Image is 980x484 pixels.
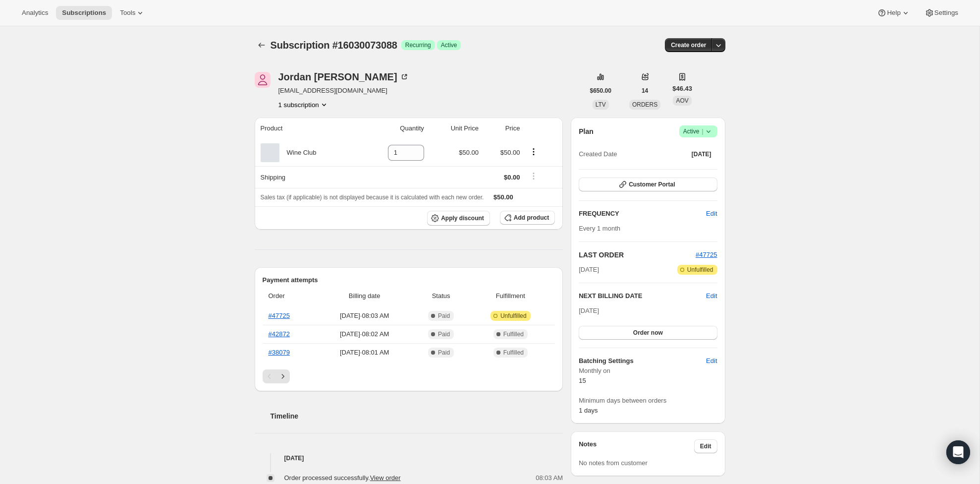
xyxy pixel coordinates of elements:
[700,442,711,450] span: Edit
[671,41,706,49] span: Create order
[579,250,696,260] h2: LAST ORDER
[633,329,663,337] span: Order now
[427,118,482,139] th: Unit Price
[255,38,269,52] button: Subscriptions
[579,366,717,376] span: Monthly on
[22,9,48,17] span: Analytics
[579,356,706,366] h6: Batching Settings
[427,211,490,226] button: Apply discount
[441,41,457,49] span: Active
[665,38,712,52] button: Create order
[887,9,900,17] span: Help
[416,291,466,301] span: Status
[482,118,523,139] th: Price
[56,6,112,20] button: Subscriptions
[255,166,359,188] th: Shipping
[706,356,717,366] span: Edit
[500,312,527,320] span: Unfulfilled
[579,396,717,406] span: Minimum days between orders
[584,84,617,98] button: $650.00
[676,97,688,104] span: AOV
[263,275,555,285] h2: Payment attempts
[672,84,692,94] span: $46.43
[579,265,599,275] span: [DATE]
[359,118,427,139] th: Quantity
[255,453,563,463] h4: [DATE]
[946,440,970,464] div: Open Intercom Messenger
[702,127,703,135] span: |
[579,178,717,191] button: Customer Portal
[278,86,409,96] span: [EMAIL_ADDRESS][DOMAIN_NAME]
[441,214,484,222] span: Apply discount
[284,474,401,482] span: Order processed successfully.
[536,473,563,483] span: 08:03 AM
[579,126,594,136] h2: Plan
[319,291,410,301] span: Billing date
[279,148,317,158] div: Wine Club
[120,9,135,17] span: Tools
[438,312,450,320] span: Paid
[579,209,706,219] h2: FREQUENCY
[255,72,271,88] span: Jordan Gorelick
[694,439,717,453] button: Edit
[319,329,410,339] span: [DATE] · 08:02 AM
[500,211,555,225] button: Add product
[526,146,542,157] button: Product actions
[255,118,359,139] th: Product
[263,369,555,383] nav: Pagination
[278,72,409,82] div: Jordan [PERSON_NAME]
[636,84,654,98] button: 14
[319,311,410,321] span: [DATE] · 08:03 AM
[692,150,711,158] span: [DATE]
[459,149,479,156] span: $50.00
[500,149,520,156] span: $50.00
[696,251,717,258] a: #47725
[278,100,329,110] button: Product actions
[269,349,290,356] a: #38079
[503,330,524,338] span: Fulfilled
[579,407,598,414] span: 1 days
[438,330,450,338] span: Paid
[579,149,617,159] span: Created Date
[276,369,290,383] button: Next
[370,474,401,482] a: View order
[632,101,657,108] span: ORDERS
[271,40,397,51] span: Subscription #16030073088
[62,9,106,17] span: Subscriptions
[579,291,706,301] h2: NEXT BILLING DATE
[526,171,542,181] button: Shipping actions
[405,41,431,49] span: Recurring
[269,312,290,319] a: #47725
[263,285,316,307] th: Order
[503,349,524,357] span: Fulfilled
[579,307,599,314] span: [DATE]
[579,326,717,340] button: Order now
[579,439,694,453] h3: Notes
[438,349,450,357] span: Paid
[590,87,611,95] span: $650.00
[114,6,151,20] button: Tools
[700,206,723,222] button: Edit
[493,193,513,201] span: $50.00
[871,6,916,20] button: Help
[271,411,563,421] h2: Timeline
[919,6,964,20] button: Settings
[596,101,606,108] span: LTV
[261,194,484,201] span: Sales tax (if applicable) is not displayed because it is calculated with each new order.
[683,126,713,136] span: Active
[472,291,549,301] span: Fulfillment
[514,214,549,222] span: Add product
[700,353,723,369] button: Edit
[934,9,958,17] span: Settings
[706,291,717,301] button: Edit
[706,209,717,219] span: Edit
[319,348,410,358] span: [DATE] · 08:01 AM
[687,266,713,274] span: Unfulfilled
[642,87,648,95] span: 14
[269,330,290,338] a: #42872
[504,174,520,181] span: $0.00
[579,225,620,232] span: Every 1 month
[579,377,586,384] span: 15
